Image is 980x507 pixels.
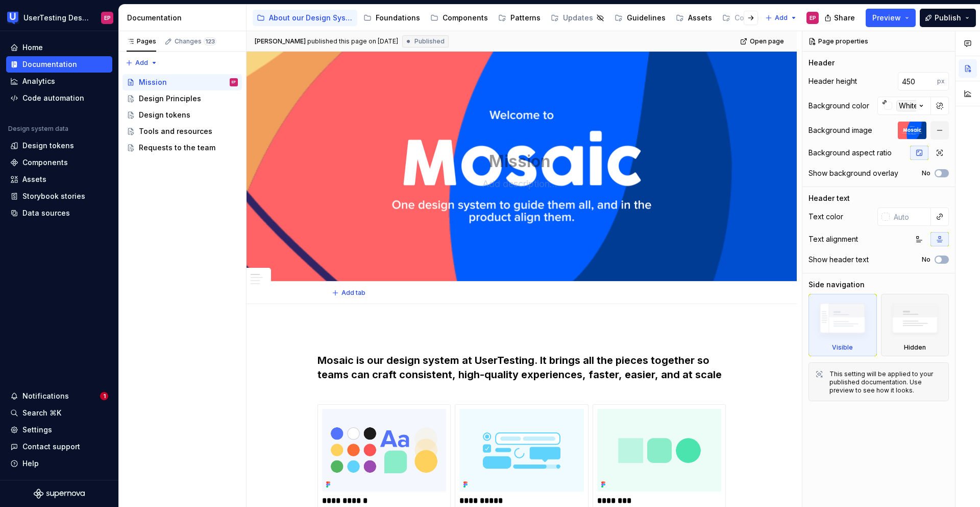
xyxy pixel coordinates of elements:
div: Background aspect ratio [808,148,892,158]
a: Settings [6,422,112,438]
div: About our Design System [269,13,353,23]
div: Data sources [22,208,70,218]
button: Contact support [6,439,112,455]
label: No [922,256,930,264]
a: Components [6,154,112,171]
button: Preview [866,9,916,27]
h3: Mosaic is our design system at UserTesting. It brings all the pieces together so teams can craft ... [317,353,726,396]
svg: Supernova Logo [34,489,85,499]
div: Help [22,458,39,469]
div: Show header text [808,255,869,265]
a: Assets [672,10,716,26]
div: Requests to the team [139,143,215,153]
div: Design Principles [139,94,201,104]
div: Visible [808,294,877,356]
div: Header [808,58,835,68]
div: Documentation [22,59,77,70]
a: Updates [547,10,608,26]
button: Search ⌘K [6,405,112,421]
div: Hidden [904,343,926,352]
div: This setting will be applied to your published documentation. Use preview to see how it looks. [829,370,942,395]
button: White [877,97,931,115]
div: Header height [808,76,857,86]
span: 123 [204,37,216,45]
div: Assets [22,174,46,185]
div: Changes [175,37,216,45]
button: Notifications1 [6,388,112,404]
img: 05c9b403-85b9-4504-8b08-bfef538c5d57.png [459,409,583,492]
textarea: Mission [327,149,713,174]
div: Page tree [253,8,760,28]
div: Design tokens [139,110,190,120]
a: Assets [6,171,112,188]
div: Tools and resources [139,126,212,136]
div: Mission [139,77,167,87]
div: published this page on [DATE] [307,37,398,45]
p: px [937,77,945,85]
span: Add [135,59,148,67]
a: Foundations [359,10,424,26]
div: Text alignment [808,234,858,244]
a: MissionEP [122,74,242,90]
a: Home [6,39,112,56]
a: Documentation [6,56,112,73]
a: Components [426,10,492,26]
button: Add [122,56,161,70]
div: Storybook stories [22,191,85,201]
div: White [896,100,921,111]
div: Foundations [376,13,420,23]
div: Patterns [510,13,541,23]
span: Publish [935,13,961,23]
div: Page tree [122,74,242,156]
a: About our Design System [253,10,357,26]
button: Publish [920,9,976,27]
a: Tools and resources [122,123,242,140]
span: Open page [750,37,784,45]
div: EP [232,77,236,87]
span: Preview [872,13,901,23]
div: Side navigation [808,280,865,290]
div: Assets [688,13,712,23]
a: Design tokens [6,137,112,154]
span: Add [775,14,788,22]
button: Share [819,9,862,27]
a: Code automation [6,90,112,106]
div: Contact support [22,442,80,452]
div: EP [810,14,816,22]
div: Background color [808,101,869,111]
img: fcca8482-f70e-4f70-a9aa-425ee50668ec.png [597,409,721,492]
div: Text color [808,212,843,222]
input: Auto [898,72,937,90]
div: Pages [127,37,156,45]
button: UserTesting Design SystemEP [2,7,116,29]
div: Home [22,42,43,53]
button: Add tab [329,286,370,300]
div: Design tokens [22,141,74,151]
div: Visible [832,343,853,352]
div: Hidden [881,294,949,356]
div: Header text [808,193,850,203]
a: Analytics [6,73,112,89]
div: Notifications [22,391,69,401]
div: Design system data [8,125,68,133]
div: Settings [22,425,52,435]
a: Requests to the team [122,140,242,156]
div: Code automation [22,93,84,103]
button: Help [6,455,112,472]
a: Patterns [494,10,545,26]
label: No [922,169,930,177]
div: Analytics [22,76,55,86]
div: Search ⌘K [22,408,61,418]
a: Design tokens [122,107,242,123]
span: Share [834,13,855,23]
div: EP [104,14,111,22]
img: 76878619-1843-4ad2-8537-fb58ef94e2d6.png [322,409,446,492]
div: Components [443,13,488,23]
div: UserTesting Design System [23,13,89,23]
span: 1 [100,392,108,400]
button: Add [762,11,800,25]
a: Data sources [6,205,112,221]
input: Auto [890,208,931,226]
div: Components [22,157,68,168]
a: Open page [737,34,789,49]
